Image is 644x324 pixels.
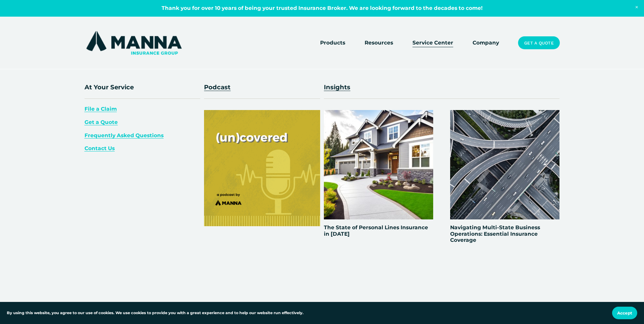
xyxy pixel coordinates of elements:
[204,83,231,91] a: Podcast
[365,38,393,48] a: folder dropdown
[85,119,118,125] a: Get a Quote
[324,110,433,219] img: The State of Personal Lines Insurance in 2024
[85,106,117,112] a: File a Claim
[617,310,632,316] span: Accept
[85,145,115,151] a: Contact Us
[412,38,453,48] a: Service Center
[85,82,201,92] p: At Your Service
[320,39,345,47] span: Products
[324,83,350,91] a: Insights
[7,310,303,316] p: By using this website, you agree to our use of cookies. We use cookies to provide you with a grea...
[324,224,428,237] a: The State of Personal Lines Insurance in [DATE]
[85,30,183,56] img: Manna Insurance Group
[612,307,637,319] button: Accept
[450,110,559,219] img: Navigating Multi-State Business Operations: Essential Insurance Coverage
[450,224,540,243] a: Navigating Multi-State Business Operations: Essential Insurance Coverage
[518,36,559,49] a: Get a Quote
[320,38,345,48] a: folder dropdown
[365,39,393,47] span: Resources
[85,132,164,139] a: Frequently Asked Questions
[473,38,499,48] a: Company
